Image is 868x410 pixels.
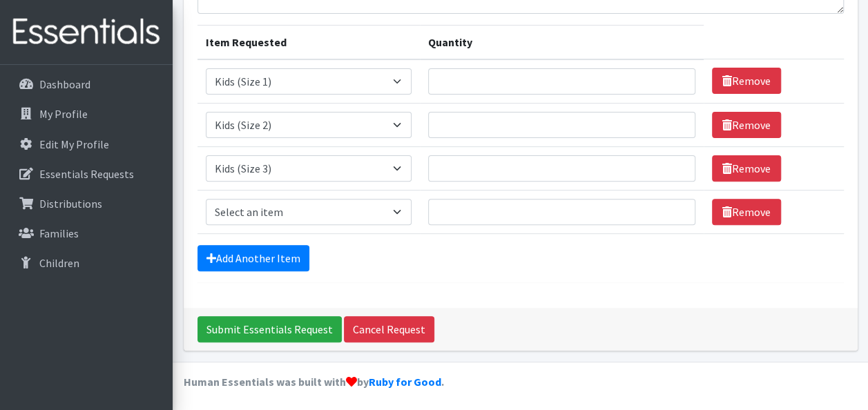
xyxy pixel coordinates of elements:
p: Dashboard [39,77,90,91]
a: Remove [712,199,781,225]
a: Ruby for Good [369,375,441,389]
th: Quantity [420,25,704,59]
a: Remove [712,155,781,182]
a: Children [6,249,167,277]
th: Item Requested [197,25,420,59]
a: Cancel Request [344,316,434,342]
p: My Profile [39,107,88,121]
a: Essentials Requests [6,160,167,188]
a: Families [6,219,167,247]
a: Remove [712,68,781,94]
p: Essentials Requests [39,167,134,181]
strong: Human Essentials was built with by . [184,375,444,389]
p: Distributions [39,197,102,211]
p: Edit My Profile [39,137,109,151]
a: Add Another Item [197,245,309,271]
a: Distributions [6,190,167,217]
a: Remove [712,112,781,138]
a: My Profile [6,100,167,128]
p: Families [39,226,79,240]
img: HumanEssentials [6,9,167,55]
a: Dashboard [6,70,167,98]
p: Children [39,256,79,270]
input: Submit Essentials Request [197,316,342,342]
a: Edit My Profile [6,130,167,158]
